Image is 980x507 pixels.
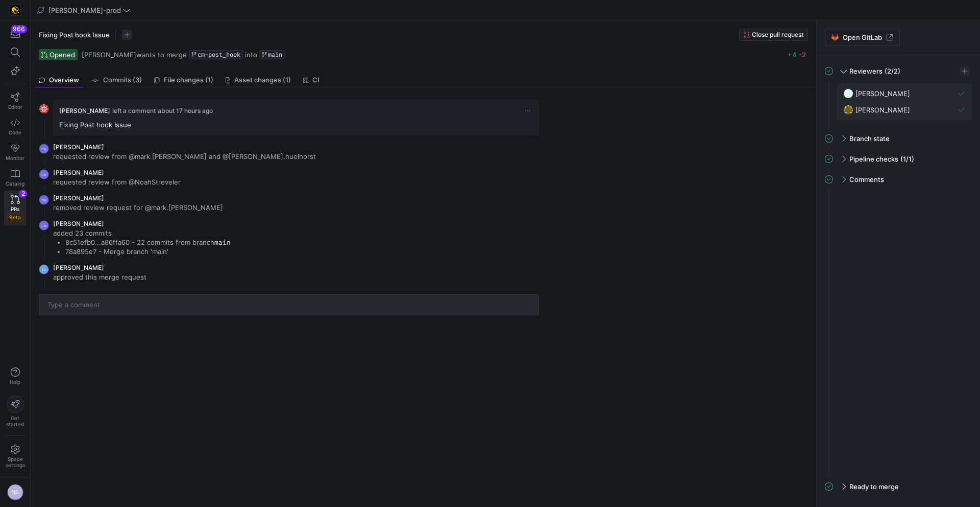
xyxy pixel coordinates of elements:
span: Commits (3) [103,77,142,83]
button: 966 [4,25,26,43]
a: Code [4,114,26,140]
button: NS [4,481,26,503]
span: Space settings [6,456,25,468]
span: Code [9,129,21,135]
div: CM [39,144,49,154]
span: wants to merge [82,51,187,59]
a: main [259,50,285,59]
span: [PERSON_NAME] [59,107,110,114]
a: https://storage.googleapis.com/y42-prod-data-exchange/images/uAsz27BndGEK0hZWDFeOjoxA7jCwgK9jE472... [4,2,26,19]
mat-expansion-panel-header: Reviewers(2/2) [825,63,972,79]
span: Get started [6,415,24,427]
img: https://storage.googleapis.com/y42-prod-data-exchange/images/uAsz27BndGEK0hZWDFeOjoxA7jCwgK9jE472... [10,5,20,15]
span: Catalog [6,180,24,187]
span: [PERSON_NAME] [82,51,136,59]
p: requested review from @NoahStreveler [53,177,181,187]
div: TH [39,264,49,274]
p: Fixing Post hook Issue [59,120,533,129]
div: CM [39,195,49,205]
div: NS [7,484,23,500]
mat-expansion-panel-header: Pipeline checks(1/1) [825,151,972,167]
mat-expansion-panel-header: Ready to merge [825,478,972,495]
span: Fixing Post hook Issue [39,31,110,39]
span: Monitor [6,155,24,161]
span: (2/2) [885,67,900,75]
li: 8c51efb0...a86ffa60 - 22 commits from branch [65,238,231,247]
span: [PERSON_NAME] [53,194,104,202]
span: Branch state [849,134,890,143]
span: [PERSON_NAME] [53,220,104,227]
img: https://secure.gravatar.com/avatar/93624b85cfb6a0d6831f1d6e8dbf2768734b96aa2308d2c902a4aae71f619b... [843,88,853,99]
span: CI [312,77,320,83]
a: Catalog [4,165,26,191]
span: [PERSON_NAME] [855,89,910,98]
a: Open GitLab [825,29,900,46]
button: Help [4,363,26,389]
div: CM [39,169,49,179]
span: [PERSON_NAME]-prod [48,6,121,14]
span: Pipeline checks [849,155,898,163]
span: into [245,51,257,59]
span: Open GitLab [843,33,882,41]
span: +4 [788,51,797,59]
mat-expansion-panel-header: Branch state [825,130,972,147]
img: https://secure.gravatar.com/avatar/332e4ab4f8f73db06c2cf0bfcf19914be04f614aded7b53ca0c4fd3e75c0e2... [843,105,853,115]
p: added 23 commits [53,228,231,238]
img: https://secure.gravatar.com/avatar/06bbdcc80648188038f39f089a7f59ad47d850d77952c7f0d8c4f0bc45aa9b... [39,104,49,114]
span: Help [9,379,21,385]
span: about 17 hours ago [158,107,213,114]
span: Asset changes (1) [234,77,291,83]
span: PRs [11,206,19,212]
span: Editor [8,104,22,110]
span: File changes (1) [164,77,213,83]
li: 78a895e7 - Merge branch 'main' [65,247,231,256]
span: -2 [799,51,806,59]
span: [PERSON_NAME] [53,143,104,151]
button: Getstarted [4,391,26,431]
a: Spacesettings [4,440,26,473]
p: removed review request for @mark.[PERSON_NAME] [53,203,223,212]
div: 966 [11,25,27,33]
mat-expansion-panel-header: Comments [825,171,972,188]
a: cm-post_hook [189,50,243,59]
span: [PERSON_NAME] [53,169,104,176]
span: Close pull request [752,31,803,38]
span: Opened [50,51,75,59]
div: CM [39,220,49,231]
p: approved this merge request [53,272,146,282]
span: Reviewers [849,67,883,75]
span: (1/1) [900,155,914,163]
span: [PERSON_NAME] [53,264,104,271]
span: Beta [7,213,23,221]
span: [PERSON_NAME] [855,106,910,114]
div: Reviewers(2/2) [825,83,972,130]
p: requested review from @mark.[PERSON_NAME] and @[PERSON_NAME].huelhorst [53,152,316,161]
span: cm-post_hook [198,51,240,58]
span: Comments [849,175,884,183]
span: Ready to merge [849,482,899,491]
span: main [268,51,282,58]
a: Monitor [4,140,26,165]
code: main [214,238,231,247]
span: left a comment [112,107,156,114]
div: 2 [19,190,27,198]
a: Editor [4,88,26,114]
button: [PERSON_NAME]-prod [35,4,133,17]
button: Close pull request [739,29,808,41]
input: Type a comment [47,301,530,309]
span: Overview [49,77,79,83]
a: PRsBeta2 [4,191,26,225]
